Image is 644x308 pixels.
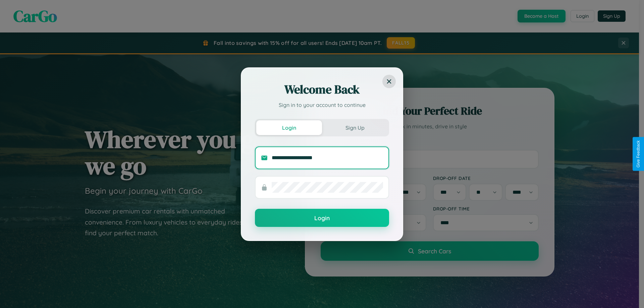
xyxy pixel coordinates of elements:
[255,209,389,227] button: Login
[256,120,322,135] button: Login
[636,140,641,168] div: Give Feedback
[255,101,389,109] p: Sign in to your account to continue
[255,81,389,98] h2: Welcome Back
[322,120,388,135] button: Sign Up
